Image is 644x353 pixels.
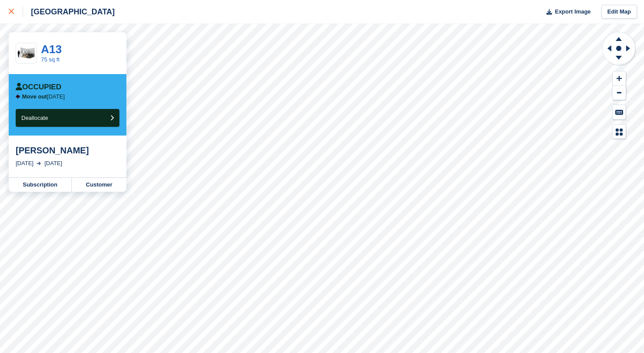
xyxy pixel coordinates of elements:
button: Map Legend [613,125,626,139]
div: [DATE] [44,159,62,168]
div: Occupied [16,83,61,92]
img: arrow-left-icn-90495f2de72eb5bd0bd1c3c35deca35cc13f817d75bef06ecd7c0b315636ce7e.svg [16,94,20,99]
a: Edit Map [601,5,637,19]
img: arrow-right-light-icn-cde0832a797a2874e46488d9cf13f60e5c3a73dbe684e267c42b8395dfbc2abf.svg [37,162,41,165]
button: Keyboard Shortcuts [613,105,626,119]
span: Move out [22,93,47,100]
p: [DATE] [22,93,65,100]
span: Deallocate [21,115,48,121]
a: Customer [72,178,126,192]
button: Export Image [541,5,591,19]
div: [DATE] [16,159,34,168]
button: Zoom Out [613,86,626,100]
button: Zoom In [613,71,626,86]
a: 75 sq ft [41,56,60,63]
img: 75-sqft-unit.jpg [16,46,36,61]
span: Export Image [555,7,590,16]
div: [PERSON_NAME] [16,145,119,156]
div: [GEOGRAPHIC_DATA] [23,7,115,17]
button: Deallocate [16,109,119,127]
a: Subscription [9,178,72,192]
a: A13 [41,43,62,56]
